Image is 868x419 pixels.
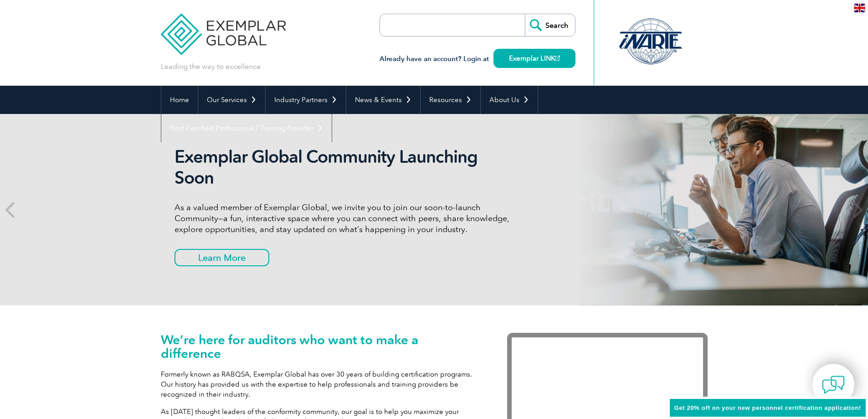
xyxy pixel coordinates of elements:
[161,86,198,114] a: Home
[175,146,516,188] h2: Exemplar Global Community Launching Soon
[161,114,332,142] a: Find Certified Professional / Training Provider
[421,86,480,114] a: Resources
[346,86,420,114] a: News & Events
[481,86,538,114] a: About Us
[198,86,265,114] a: Our Services
[175,202,516,235] p: As a valued member of Exemplar Global, we invite you to join our soon-to-launch Community—a fun, ...
[161,333,480,360] h1: We’re here for auditors who want to make a difference
[266,86,346,114] a: Industry Partners
[380,53,575,65] h3: Already have an account? Login at
[822,373,845,396] img: contact-chat.png
[161,62,261,72] p: Leading the way to excellence
[175,249,269,266] a: Learn More
[525,14,575,36] input: Search
[674,404,861,411] span: Get 20% off on your new personnel certification application!
[493,49,575,68] a: Exemplar LINK
[555,56,560,61] img: open_square.png
[161,369,480,399] p: Formerly known as RABQSA, Exemplar Global has over 30 years of building certification programs. O...
[854,4,865,12] img: en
